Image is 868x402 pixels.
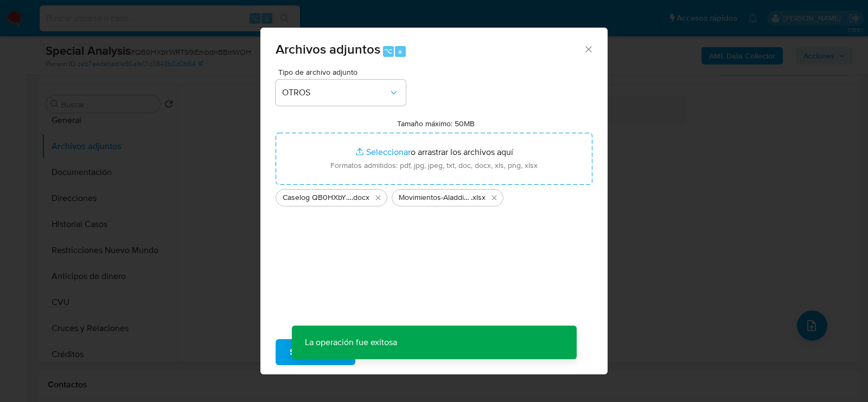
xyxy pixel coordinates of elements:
span: .xlsx [471,192,486,203]
span: Tipo de archivo adjunto [278,68,409,76]
button: OTROS [276,80,406,106]
p: La operación fue exitosa [292,326,410,359]
span: a [398,46,402,56]
span: .docx [352,192,369,203]
button: Cerrar [583,44,593,54]
ul: Archivos seleccionados [276,185,592,206]
button: Eliminar Movimientos-Aladdin-v10_2.xlsx [488,191,501,204]
span: ⌥ [384,46,392,56]
button: Subir archivo [276,339,355,365]
button: Eliminar Caselog QB0HXbYWRTS9IEmbdnBBmWOH_2025_08_21_14_54_38.docx [372,191,385,204]
span: Cancelar [374,340,409,364]
span: Movimientos-Aladdin-v10_2 [399,192,471,203]
span: Caselog QB0HXbYWRTS9IEmbdnBBmWOH_2025_08_21_14_54_38 [283,192,352,203]
span: OTROS [282,87,388,98]
span: Subir archivo [290,340,341,364]
label: Tamaño máximo: 50MB [397,119,475,128]
span: Archivos adjuntos [276,40,380,59]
